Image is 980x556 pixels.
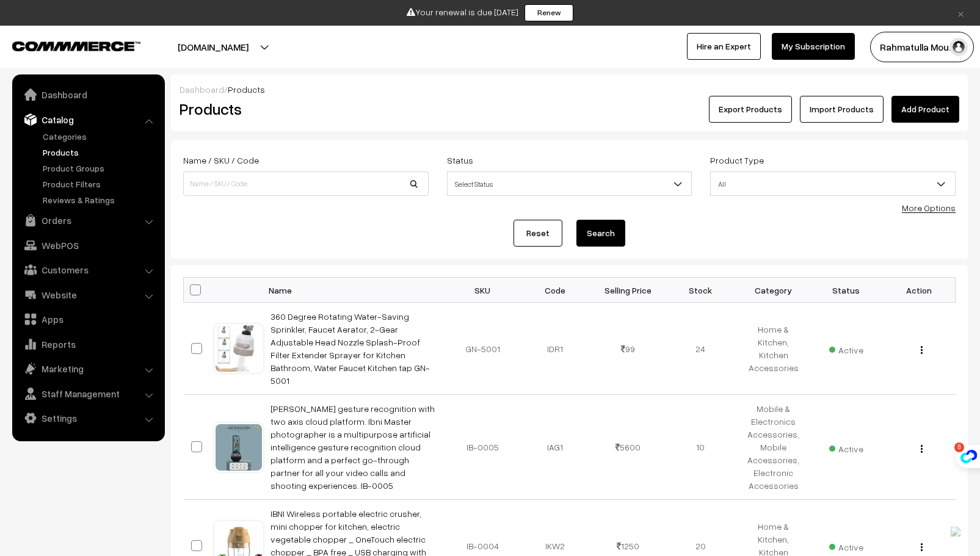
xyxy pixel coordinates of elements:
td: GN-5001 [446,303,519,395]
th: Selling Price [592,278,664,303]
th: Stock [664,278,737,303]
a: Reset [514,220,562,247]
td: 99 [592,303,664,395]
div: / [180,83,959,96]
th: Code [519,278,592,303]
td: Mobile & Electronics Accessories, Mobile Accessories, Electronic Accessories [737,395,810,500]
span: Products [228,84,265,95]
a: Product Groups [40,162,161,175]
a: Catalog [15,109,161,131]
img: Menu [921,346,923,354]
td: IAG1 [519,395,592,500]
a: × [953,5,969,20]
a: Staff Management [15,383,161,405]
a: Add Product [891,96,959,123]
img: COMMMERCE [12,42,140,51]
input: Name / SKU / Code [183,171,429,196]
a: WebPOS [15,234,161,256]
button: Search [576,220,625,247]
span: Active [829,439,863,455]
a: Settings [15,407,161,429]
a: More Options [902,203,956,213]
a: Website [15,284,161,306]
img: user [949,38,968,56]
label: Product Type [710,154,764,167]
a: Dashboard [15,84,161,106]
span: All [711,173,955,195]
h2: Products [180,99,427,118]
td: 10 [664,395,737,500]
button: [DOMAIN_NAME] [135,32,291,62]
span: Select Status [447,171,692,196]
span: Active [829,538,863,554]
th: SKU [446,278,519,303]
td: Home & Kitchen, Kitchen Accessories [737,303,810,395]
a: 360 Degree Rotating Water-Saving Sprinkler, Faucet Aerator, 2-Gear Adjustable Head Nozzle Splash-... [270,311,430,386]
a: Orders [15,209,161,231]
label: Name / SKU / Code [183,154,259,167]
a: [PERSON_NAME] gesture recognition with two axis cloud platform. Ibni Master photographer is a mul... [270,403,435,491]
a: Reviews & Ratings [40,193,161,206]
a: COMMMERCE [12,38,119,52]
a: Product Filters [40,178,161,190]
span: Active [829,341,863,356]
img: Menu [921,543,923,551]
label: Status [447,154,473,167]
a: Apps [15,308,161,330]
a: Renew [524,4,573,21]
a: Customers [15,259,161,281]
th: Category [737,278,810,303]
td: 24 [664,303,737,395]
button: Export Products [709,96,792,123]
span: Select Status [448,173,692,195]
a: Categories [40,130,161,143]
td: IDR1 [519,303,592,395]
a: Reports [15,333,161,355]
th: Name [263,278,446,303]
td: 5600 [592,395,664,500]
div: Your renewal is due [DATE] [4,4,976,21]
a: Products [40,146,161,159]
th: Status [810,278,882,303]
a: Import Products [800,96,884,123]
td: IB-0005 [446,395,519,500]
a: My Subscription [772,33,855,60]
button: Rahmatulla Mou… [870,32,974,62]
a: Hire an Expert [687,33,761,60]
img: Menu [921,445,923,453]
span: All [710,171,956,196]
th: Action [882,278,955,303]
a: Dashboard [180,84,224,95]
a: Marketing [15,358,161,380]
